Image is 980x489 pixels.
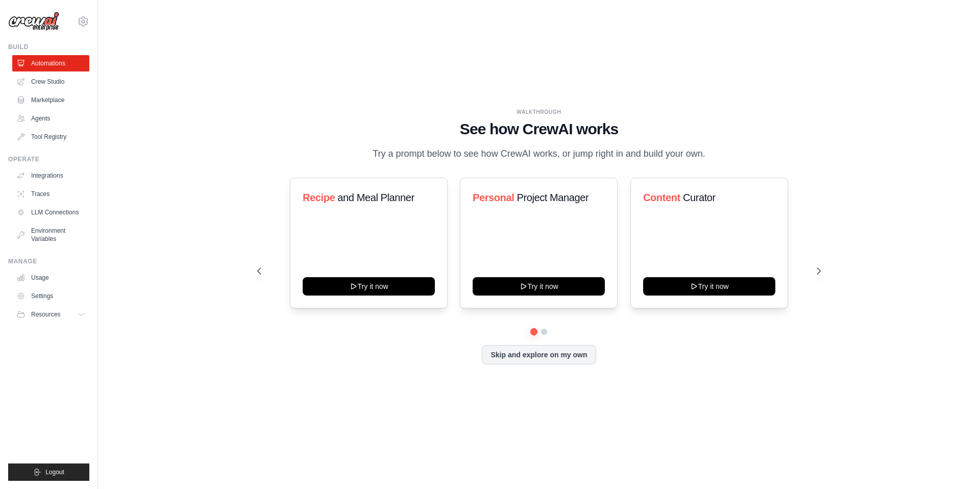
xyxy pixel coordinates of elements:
[473,192,514,203] span: Personal
[367,146,710,161] p: Try a prompt below to see how CrewAI works, or jump right in and build your own.
[8,155,89,163] div: Operate
[12,270,89,286] a: Usage
[303,192,335,203] span: Recipe
[12,129,89,145] a: Tool Registry
[517,192,589,203] span: Project Manager
[8,12,59,31] img: Logo
[12,223,89,247] a: Environment Variables
[8,463,89,481] button: Logout
[8,43,89,51] div: Build
[12,288,89,304] a: Settings
[12,92,89,108] a: Marketplace
[12,204,89,221] a: LLM Connections
[12,186,89,202] a: Traces
[12,110,89,127] a: Agents
[303,277,435,296] button: Try it now
[12,167,89,184] a: Integrations
[8,257,89,265] div: Manage
[643,277,775,296] button: Try it now
[31,310,60,319] span: Resources
[257,108,821,116] div: WALKTHROUGH
[12,55,89,71] a: Automations
[683,192,716,203] span: Curator
[337,192,414,203] span: and Meal Planner
[257,120,821,138] h1: See how CrewAI works
[12,306,89,323] button: Resources
[482,345,596,364] button: Skip and explore on my own
[643,192,680,203] span: Content
[12,74,89,90] a: Crew Studio
[45,468,64,476] span: Logout
[473,277,605,296] button: Try it now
